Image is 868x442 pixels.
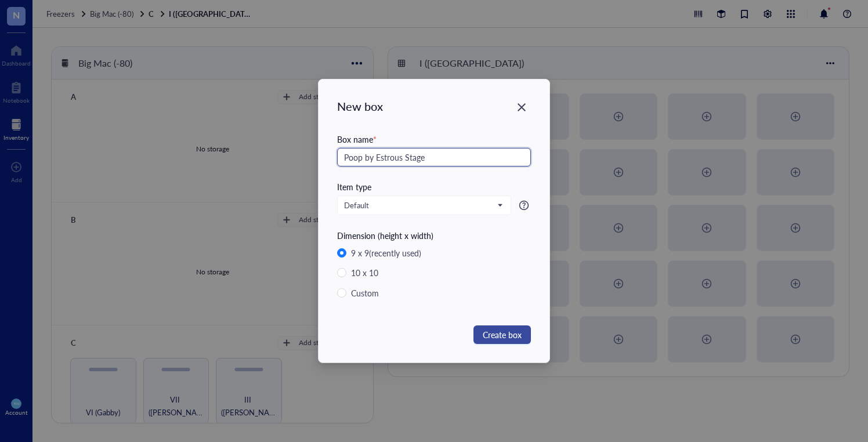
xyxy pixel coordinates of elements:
div: Custom [351,287,379,299]
button: Create box [473,325,531,344]
div: Box name [337,133,531,146]
div: 9 x 9 (recently used) [351,247,421,259]
div: New box [337,98,531,114]
span: Close [512,100,531,114]
div: 10 x 10 [351,266,378,279]
span: Default [344,200,502,211]
button: Close [512,98,531,117]
div: Item type [337,180,531,193]
input: e.g. DNA protein [337,148,531,166]
span: Create box [483,328,522,341]
div: Dimension (height x width) [337,229,531,242]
